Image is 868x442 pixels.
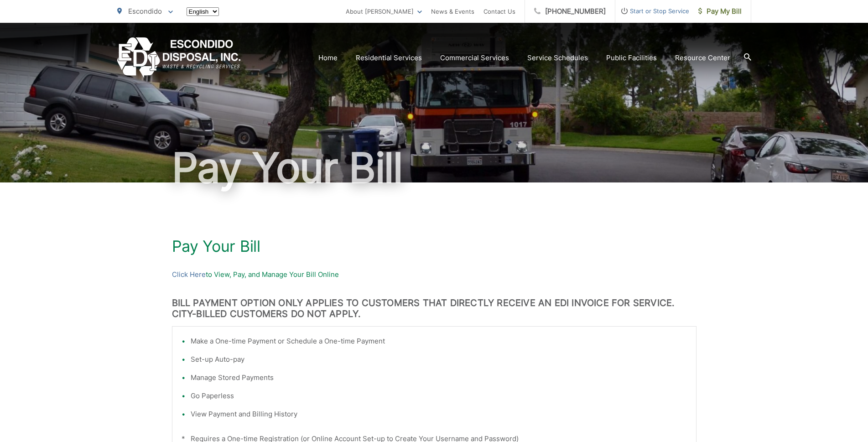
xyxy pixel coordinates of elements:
[431,6,474,17] a: News & Events
[191,336,687,347] li: Make a One-time Payment or Schedule a One-time Payment
[675,52,730,63] a: Resource Center
[117,37,241,78] a: EDCD logo. Return to the homepage.
[483,6,515,17] a: Contact Us
[172,269,696,280] p: to View, Pay, and Manage Your Bill Online
[346,6,422,17] a: About [PERSON_NAME]
[527,52,588,63] a: Service Schedules
[191,409,687,420] li: View Payment and Billing History
[191,354,687,365] li: Set-up Auto-pay
[698,6,742,17] span: Pay My Bill
[606,52,657,63] a: Public Facilities
[191,390,687,401] li: Go Paperless
[172,237,696,255] h1: Pay Your Bill
[172,269,206,280] a: Click Here
[128,7,162,16] span: Escondido
[440,52,509,63] a: Commercial Services
[318,52,338,63] a: Home
[356,52,422,63] a: Residential Services
[191,372,687,383] li: Manage Stored Payments
[172,297,696,319] h3: BILL PAYMENT OPTION ONLY APPLIES TO CUSTOMERS THAT DIRECTLY RECEIVE AN EDI INVOICE FOR SERVICE. C...
[117,145,751,191] h1: Pay Your Bill
[187,7,219,16] select: Select a language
